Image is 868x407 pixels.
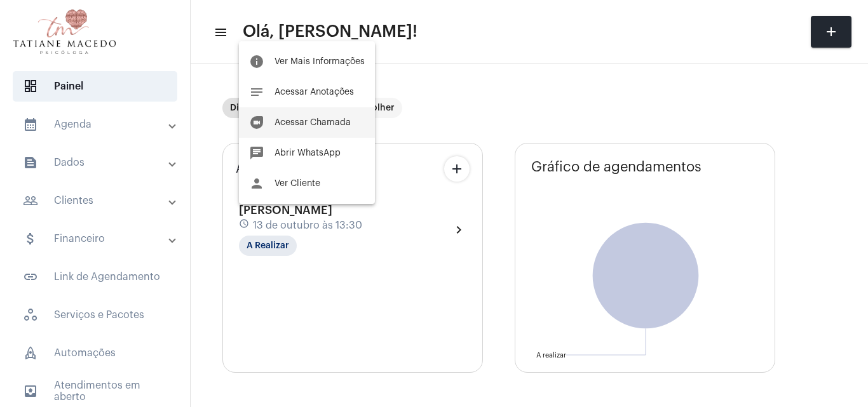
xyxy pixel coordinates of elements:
[275,88,354,97] span: Acessar Anotações
[249,145,264,161] mat-icon: chat
[275,149,341,157] span: Abrir WhatsApp
[249,84,264,100] mat-icon: notes
[249,54,264,69] mat-icon: info
[249,115,264,130] mat-icon: duo
[275,57,365,66] span: Ver Mais Informações
[275,179,320,188] span: Ver Cliente
[249,176,264,191] mat-icon: person
[275,118,351,127] span: Acessar Chamada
